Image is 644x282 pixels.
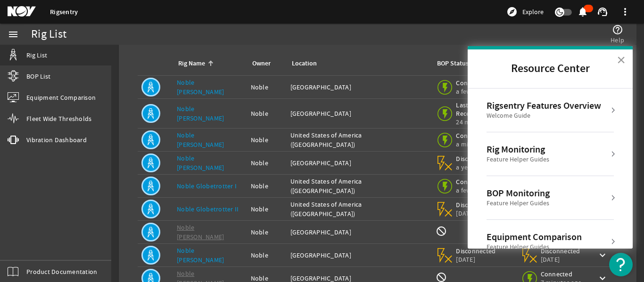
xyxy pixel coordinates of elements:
[290,250,429,260] div: [GEOGRAPHIC_DATA]
[177,223,224,241] a: Noble [PERSON_NAME]
[577,6,588,17] mat-icon: notifications
[541,247,581,255] span: Disconnected
[251,158,283,168] div: Noble
[541,255,581,264] span: [DATE]
[487,111,601,121] div: Welcome Guide
[456,209,496,218] span: [DATE]
[251,135,283,145] div: Noble
[177,205,239,213] a: Noble Globetrotter II
[26,135,87,145] span: Vibration Dashboard
[611,35,624,45] span: Help
[597,250,608,261] mat-icon: keyboard_arrow_down
[177,131,224,149] a: Noble [PERSON_NAME]
[468,46,633,249] div: Resource Center
[617,52,626,67] button: Close
[290,158,429,168] div: [GEOGRAPHIC_DATA]
[26,93,96,102] span: Equipment Comparison
[251,204,283,214] div: Noble
[456,177,509,186] span: Connected
[26,50,47,60] span: Rig List
[177,246,224,264] a: Noble [PERSON_NAME]
[251,181,283,191] div: Noble
[487,155,549,164] div: Feature Helper Guides
[456,186,509,194] span: a few seconds ago
[290,109,429,118] div: [GEOGRAPHIC_DATA]
[290,130,429,149] div: United States of America ([GEOGRAPHIC_DATA])
[8,29,19,40] mat-icon: menu
[456,201,496,209] span: Disconnected
[437,58,469,69] div: BOP Status
[541,270,582,278] span: Connected
[456,247,496,255] span: Disconnected
[597,6,608,17] mat-icon: support_agent
[456,118,511,126] span: 24 minutes ago
[251,109,283,118] div: Noble
[177,105,224,122] a: Noble [PERSON_NAME]
[26,72,50,81] span: BOP List
[487,100,601,111] div: Rigsentry Features Overview
[26,267,97,276] span: Product Documentation
[177,154,224,172] a: Noble [PERSON_NAME]
[290,227,429,237] div: [GEOGRAPHIC_DATA]
[487,187,550,199] div: BOP Monitoring
[251,82,283,92] div: Noble
[177,58,239,69] div: Rig Name
[456,140,496,148] span: a minute ago
[31,30,66,39] div: Rig List
[487,242,582,252] div: Feature Helper Guides
[50,8,78,16] a: Rigsentry
[612,24,623,35] mat-icon: help_outline
[8,134,19,145] mat-icon: vibration
[468,49,633,88] h2: Resource Center
[456,255,496,264] span: [DATE]
[251,58,279,69] div: Owner
[290,58,425,69] div: Location
[456,79,509,87] span: Connected
[456,131,496,140] span: Connected
[456,87,509,96] span: a few seconds ago
[178,58,205,69] div: Rig Name
[251,250,283,260] div: Noble
[177,78,224,96] a: Noble [PERSON_NAME]
[506,6,518,17] mat-icon: explore
[456,101,511,118] span: Last Data Received
[26,114,91,123] span: Fleet Wide Thresholds
[614,0,636,23] button: more_vert
[436,226,447,237] mat-icon: BOP Monitoring not available for this rig
[487,231,582,242] div: Equipment Comparison
[252,58,271,69] div: Owner
[487,199,550,208] div: Feature Helper Guides
[487,144,549,155] div: Rig Monitoring
[456,154,496,163] span: Disconnected
[290,177,429,195] div: United States of America ([GEOGRAPHIC_DATA])
[292,58,317,69] div: Location
[251,227,283,237] div: Noble
[522,7,544,16] span: Explore
[609,253,633,276] button: Open Resource Center
[290,82,429,92] div: [GEOGRAPHIC_DATA]
[290,200,429,218] div: United States of America ([GEOGRAPHIC_DATA])
[503,4,547,19] button: Explore
[456,163,496,171] span: a year ago
[177,182,237,190] a: Noble Globetrotter I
